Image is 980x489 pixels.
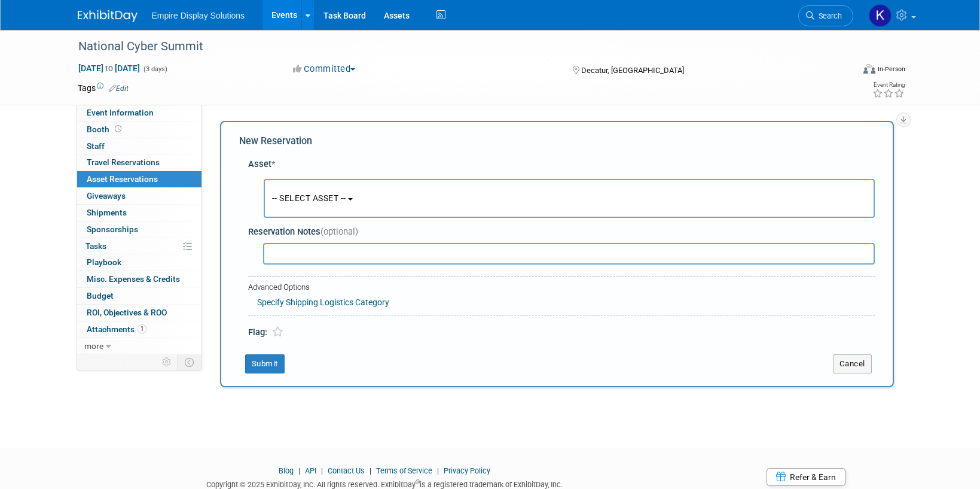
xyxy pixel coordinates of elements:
span: | [295,466,303,475]
span: Giveaways [87,191,126,201]
td: Personalize Event Tab Strip [157,354,178,370]
span: | [367,466,374,475]
button: -- SELECT ASSET -- [264,179,875,218]
span: | [434,466,442,475]
a: Search [798,5,853,26]
img: Format-Inperson.png [863,64,875,74]
span: Tasks [86,241,106,251]
sup: ® [416,479,420,485]
span: Budget [87,291,114,300]
span: (optional) [320,226,358,237]
span: Attachments [87,324,146,334]
div: In-Person [877,65,905,74]
a: Booth [77,122,202,138]
span: 1 [138,324,146,333]
span: Staff [87,141,105,151]
span: | [318,466,326,475]
span: Shipments [87,208,127,217]
span: New Reservation [239,135,312,147]
span: (3 days) [142,65,167,73]
div: Event Rating [872,82,905,88]
button: Cancel [833,354,872,373]
a: API [305,466,316,475]
span: Search [814,11,842,20]
a: Tasks [77,238,202,254]
span: Event Information [87,108,154,117]
button: Submit [245,354,285,373]
span: Flag: [248,327,267,338]
span: [DATE] [DATE] [78,63,141,74]
a: Playbook [77,254,202,271]
img: Katelyn Hurlock [869,4,892,27]
span: Travel Reservations [87,157,160,167]
td: Toggle Event Tabs [177,354,202,370]
span: -- SELECT ASSET -- [272,193,346,203]
span: to [103,63,115,73]
span: Empire Display Solutions [152,11,245,20]
a: Refer & Earn [767,468,845,486]
a: Sponsorships [77,221,202,238]
a: Edit [109,84,129,93]
span: Booth [87,124,124,134]
span: more [84,341,103,351]
a: Specify Shipping Logistics Category [257,297,389,307]
a: Event Information [77,105,202,121]
button: Committed [289,63,360,75]
a: Attachments1 [77,321,202,338]
span: ROI, Objectives & ROO [87,308,167,317]
img: ExhibitDay [78,10,138,22]
span: Sponsorships [87,224,138,234]
a: Asset Reservations [77,171,202,187]
a: Giveaways [77,188,202,204]
td: Tags [78,82,129,94]
a: ROI, Objectives & ROO [77,305,202,321]
a: Contact Us [328,466,365,475]
span: Misc. Expenses & Credits [87,274,180,284]
a: Budget [77,288,202,304]
a: Staff [77,138,202,154]
a: Shipments [77,205,202,221]
span: Decatur, [GEOGRAPHIC_DATA] [581,66,684,75]
a: Misc. Expenses & Credits [77,271,202,287]
span: Booth not reserved yet [112,124,124,133]
span: Playbook [87,257,121,267]
a: Blog [279,466,294,475]
div: Reservation Notes [248,226,875,238]
a: more [77,338,202,354]
span: Asset Reservations [87,174,158,184]
a: Privacy Policy [444,466,490,475]
a: Terms of Service [376,466,432,475]
div: Asset [248,158,875,171]
div: Advanced Options [248,282,875,293]
a: Travel Reservations [77,154,202,171]
div: National Cyber Summit [74,36,835,57]
div: Event Format [783,62,906,80]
